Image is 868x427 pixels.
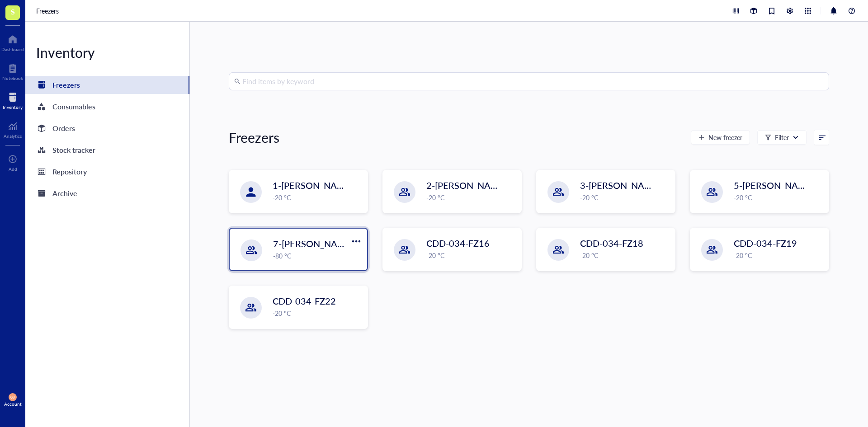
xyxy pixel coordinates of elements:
[2,61,23,81] a: Notebook
[426,192,516,202] div: -20 °C
[52,100,95,113] div: Consumables
[691,130,750,145] button: New freezer
[52,187,77,200] div: Archive
[734,237,797,249] span: CDD-034-FZ19
[25,43,189,61] div: Inventory
[229,128,279,146] div: Freezers
[52,165,87,178] div: Repository
[580,192,670,202] div: -20 °C
[1,32,24,52] a: Dashboard
[4,401,22,407] div: Account
[52,144,95,156] div: Stock tracker
[25,98,189,116] a: Consumables
[52,79,80,91] div: Freezers
[734,179,815,192] span: 5-[PERSON_NAME]
[580,237,643,249] span: CDD-034-FZ18
[273,308,362,318] div: -20 °C
[273,179,354,192] span: 1-[PERSON_NAME]
[580,250,670,260] div: -20 °C
[1,47,24,52] div: Dashboard
[10,395,14,399] span: GU
[36,6,61,16] a: Freezers
[273,251,362,261] div: -80 °C
[4,119,22,139] a: Analytics
[775,132,789,142] div: Filter
[52,122,75,135] div: Orders
[4,133,22,139] div: Analytics
[273,192,362,202] div: -20 °C
[273,295,336,307] span: CDD-034-FZ22
[273,237,354,250] span: 7-[PERSON_NAME]
[708,134,742,141] span: New freezer
[2,75,23,81] div: Notebook
[25,76,189,94] a: Freezers
[25,141,189,159] a: Stock tracker
[25,119,189,137] a: Orders
[9,166,17,172] div: Add
[25,163,189,181] a: Repository
[3,90,23,110] a: Inventory
[426,250,516,260] div: -20 °C
[734,192,823,202] div: -20 °C
[580,179,661,192] span: 3-[PERSON_NAME]
[11,6,15,17] span: S
[25,184,189,202] a: Archive
[426,179,507,192] span: 2-[PERSON_NAME]
[3,104,23,110] div: Inventory
[734,250,823,260] div: -20 °C
[426,237,490,249] span: CDD-034-FZ16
